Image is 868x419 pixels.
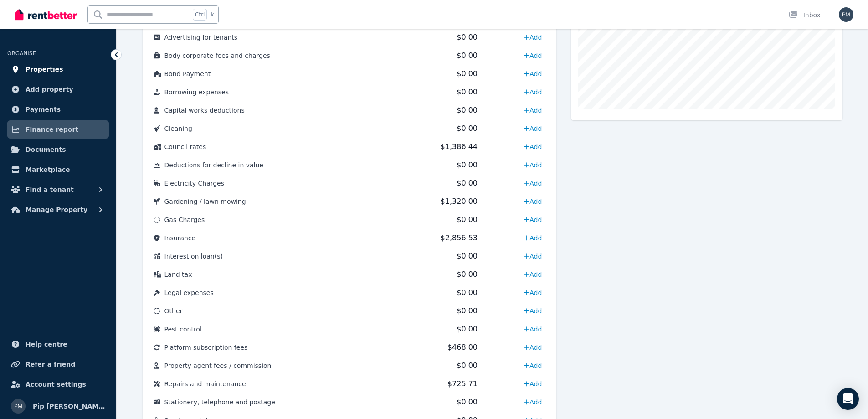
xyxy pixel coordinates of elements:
a: Refer a friend [7,355,109,373]
a: Add [520,140,545,154]
a: Add [520,67,545,81]
span: Property agent fees / commission [164,362,272,369]
a: Add [520,340,545,355]
span: Find a tenant [26,184,74,195]
span: Capital works deductions [164,107,245,114]
span: $0.00 [457,215,478,224]
span: $0.00 [457,270,478,279]
span: Repairs and maintenance [164,380,246,388]
span: Cleaning [164,125,192,132]
span: Pip [PERSON_NAME] [33,401,105,412]
span: Stationery, telephone and postage [164,398,275,406]
button: Manage Property [7,201,109,219]
a: Add [520,231,545,245]
a: Add [520,358,545,373]
a: Add [520,176,545,191]
span: $0.00 [457,106,478,114]
span: Properties [26,64,63,75]
span: k [211,11,214,18]
span: Payments [26,104,61,115]
a: Add [520,103,545,118]
img: Pip Mcconnell [11,399,26,414]
span: $2,856.53 [441,233,478,242]
span: $0.00 [457,252,478,260]
span: $0.00 [457,51,478,60]
span: Interest on loan(s) [164,253,223,260]
span: Insurance [164,234,196,242]
span: Gas Charges [164,216,205,223]
span: $0.00 [457,288,478,297]
span: Help centre [26,339,67,350]
span: Land tax [164,271,192,278]
span: $0.00 [457,306,478,315]
span: Account settings [26,379,86,390]
span: $1,320.00 [441,197,478,206]
a: Add [520,395,545,409]
a: Add [520,48,545,63]
a: Finance report [7,120,109,139]
a: Payments [7,100,109,119]
a: Add [520,377,545,391]
span: Advertising for tenants [164,34,238,41]
span: ORGANISE [7,50,36,57]
a: Help centre [7,335,109,353]
a: Marketplace [7,160,109,179]
a: Add [520,158,545,172]
span: $468.00 [447,343,478,352]
span: Gardening / lawn mowing [164,198,246,205]
span: Manage Property [26,204,87,215]
a: Add [520,85,545,99]
span: Bond Payment [164,70,211,78]
span: Finance report [26,124,78,135]
span: Body corporate fees and charges [164,52,270,59]
a: Documents [7,140,109,159]
span: Borrowing expenses [164,88,229,96]
span: $1,386.44 [441,142,478,151]
span: $0.00 [457,179,478,187]
span: Deductions for decline in value [164,161,263,169]
a: Add [520,322,545,336]
img: Pip Mcconnell [839,7,853,22]
span: Pest control [164,326,202,333]
span: Council rates [164,143,206,150]
img: RentBetter [15,8,77,21]
span: $0.00 [457,325,478,333]
span: $0.00 [457,88,478,96]
a: Add [520,194,545,209]
span: Ctrl [193,9,207,21]
span: Add property [26,84,73,95]
span: $0.00 [457,124,478,133]
span: Refer a friend [26,359,75,370]
span: $725.71 [447,379,478,388]
a: Add [520,249,545,264]
a: Add [520,121,545,136]
span: $0.00 [457,361,478,370]
span: Documents [26,144,66,155]
a: Add [520,285,545,300]
button: Find a tenant [7,181,109,199]
span: Electricity Charges [164,180,225,187]
span: Legal expenses [164,289,214,296]
span: Other [164,307,183,315]
div: Open Intercom Messenger [837,388,859,410]
div: Inbox [789,10,821,20]
span: Platform subscription fees [164,344,248,351]
a: Add property [7,80,109,98]
a: Add [520,30,545,45]
a: Add [520,267,545,282]
span: $0.00 [457,69,478,78]
a: Properties [7,60,109,78]
a: Add [520,304,545,318]
a: Account settings [7,375,109,393]
span: $0.00 [457,33,478,41]
span: Marketplace [26,164,70,175]
span: $0.00 [457,398,478,406]
a: Add [520,212,545,227]
span: $0.00 [457,160,478,169]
